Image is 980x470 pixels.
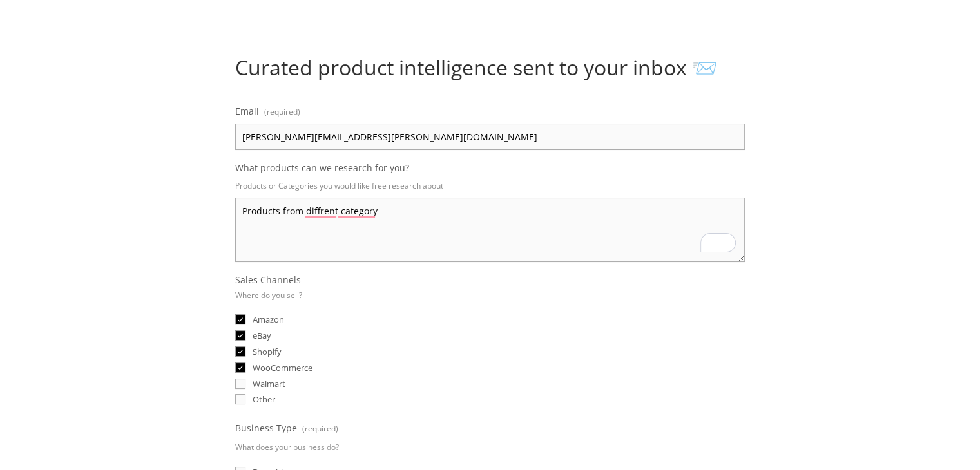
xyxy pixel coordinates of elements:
input: Other [235,394,245,404]
span: eBay [253,330,271,341]
span: Amazon [253,314,284,325]
span: WooCommerce [253,362,312,373]
span: Business Type [235,422,297,434]
span: (required) [302,419,338,438]
input: Amazon [235,314,245,324]
input: Shopify [235,346,245,357]
input: eBay [235,330,245,341]
textarea: To enrich screen reader interactions, please activate Accessibility in Grammarly extension settings [235,198,745,262]
p: Products or Categories you would like free research about [235,176,745,195]
input: WooCommerce [235,362,245,373]
span: What products can we research for you? [235,162,409,174]
h1: Curated product intelligence sent to your inbox 📨 [235,55,745,80]
span: Other [253,393,275,405]
p: What does your business do? [235,438,339,456]
span: Shopify [253,346,282,357]
span: Email [235,105,259,117]
span: Walmart [253,378,285,390]
span: Sales Channels [235,274,301,286]
input: Walmart [235,379,245,389]
span: (required) [264,102,300,121]
p: Where do you sell? [235,286,302,305]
